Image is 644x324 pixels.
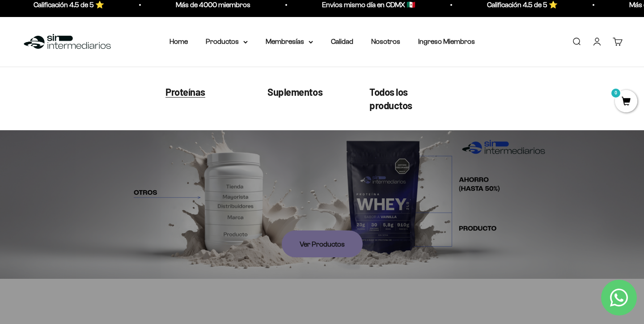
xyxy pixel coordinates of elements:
[267,85,322,98] a: Suplementos
[165,85,205,98] a: Proteínas
[615,97,637,107] a: 0
[331,38,353,45] a: Calidad
[267,85,322,97] span: Suplementos
[34,1,104,9] a: Calificación 4.5 de 5 ⭐️
[206,36,248,47] summary: Productos
[282,230,363,257] a: Ver Productos
[169,38,188,45] a: Home
[266,36,313,47] summary: Membresías
[369,85,412,111] span: Todos los productos
[418,38,475,45] a: Ingreso Miembros
[322,1,415,9] a: Envios mismo día en CDMX 🇲🇽
[487,1,558,9] a: Calificación 4.5 de 5 ⭐️
[371,38,400,45] a: Nosotros
[369,85,450,112] a: Todos los productos
[610,88,621,98] mark: 0
[165,85,205,97] span: Proteínas
[176,1,250,9] a: Más de 4000 miembros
